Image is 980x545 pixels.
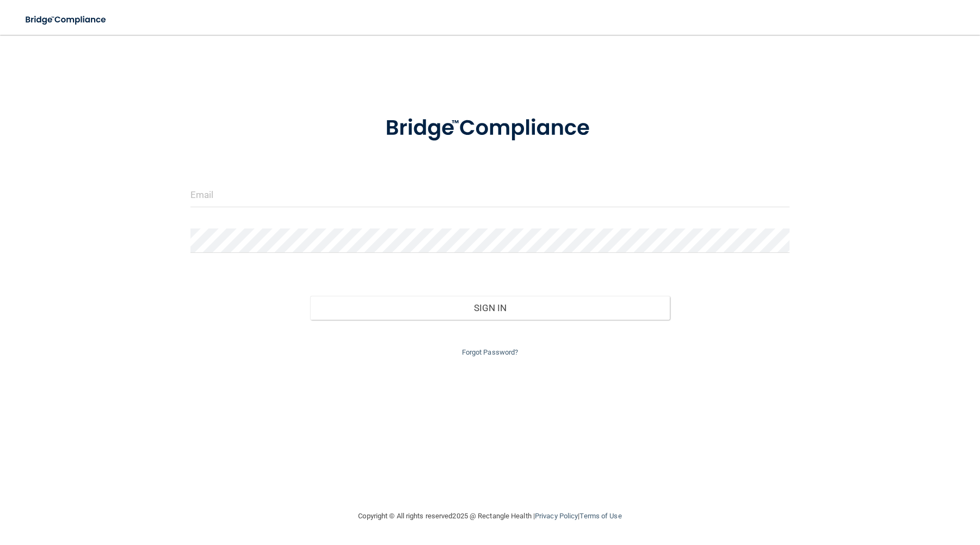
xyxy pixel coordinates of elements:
button: Sign In [310,296,670,320]
input: Email [190,183,790,207]
a: Terms of Use [580,512,621,520]
img: bridge_compliance_login_screen.278c3ca4.svg [16,9,116,31]
div: Copyright © All rights reserved 2025 @ Rectangle Health | | [292,499,689,534]
img: bridge_compliance_login_screen.278c3ca4.svg [363,100,617,157]
a: Forgot Password? [462,348,519,356]
a: Privacy Policy [535,512,578,520]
